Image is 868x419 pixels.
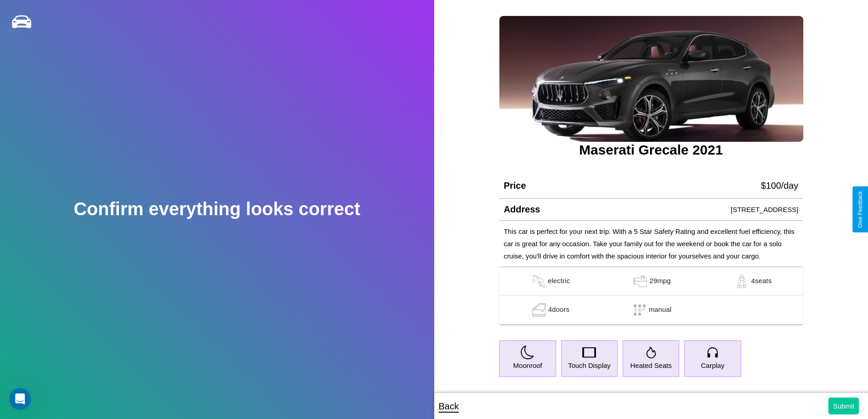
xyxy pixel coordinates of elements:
p: 4 seats [751,274,771,288]
button: Submit [828,398,859,414]
h4: Address [503,204,540,215]
p: 29 mpg [649,274,671,288]
p: Moonroof [513,359,542,372]
p: 4 doors [548,303,570,317]
h2: Confirm everything looks correct [74,199,360,219]
p: This car is perfect for your next trip. With a 5 Star Safety Rating and excellent fuel efficiency... [503,225,798,262]
p: Back [439,398,459,414]
iframe: Intercom live chat [9,388,31,410]
img: gas [530,303,548,317]
p: Touch Display [568,359,611,372]
h3: Maserati Grecale 2021 [499,142,803,158]
table: simple table [499,267,803,325]
h4: Price [503,181,526,191]
img: gas [529,274,548,288]
img: gas [733,274,751,288]
p: manual [649,303,672,317]
p: Carplay [701,359,724,372]
p: [STREET_ADDRESS] [731,203,798,216]
p: $ 100 /day [761,177,798,194]
p: electric [548,274,570,288]
img: gas [631,274,649,288]
div: Give Feedback [857,191,863,228]
p: Heated Seats [630,359,672,372]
